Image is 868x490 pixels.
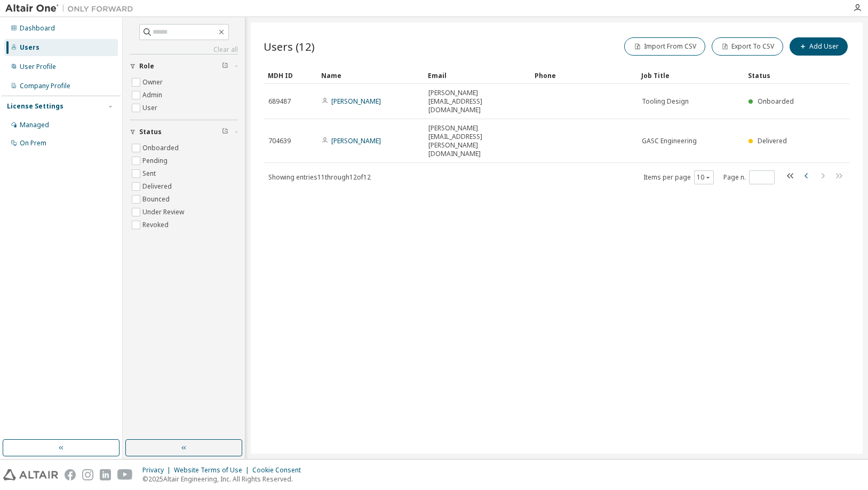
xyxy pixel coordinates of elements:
[331,97,381,106] a: [PERSON_NAME]
[142,154,170,167] label: Pending
[142,89,164,102] label: Admin
[142,475,307,484] p: © 2025 Altair Engineering, Inc. All Rights Reserved.
[428,89,525,114] span: [PERSON_NAME][EMAIL_ADDRESS][DOMAIN_NAME]
[252,466,307,475] div: Cookie Consent
[82,469,93,480] img: instagram.svg
[142,142,181,154] label: Onboarded
[130,55,238,78] button: Role
[20,43,39,52] div: Users
[139,128,162,136] span: Status
[790,37,848,56] button: Add User
[130,120,238,144] button: Status
[7,102,63,111] div: License Settings
[142,180,174,193] label: Delivered
[174,466,252,475] div: Website Terms of Use
[142,193,172,206] label: Bounced
[268,137,291,145] span: 704639
[535,67,633,84] div: Phone
[142,167,158,180] label: Sent
[20,82,70,90] div: Company Profile
[643,170,714,184] span: Items per page
[142,102,160,114] label: User
[321,67,419,84] div: Name
[697,173,711,182] button: 10
[723,170,775,184] span: Page n.
[65,469,76,480] img: facebook.svg
[748,67,794,84] div: Status
[758,97,794,106] span: Onboarded
[130,45,238,54] a: Clear all
[712,37,783,56] button: Export To CSV
[428,124,525,158] span: [PERSON_NAME][EMAIL_ADDRESS][PERSON_NAME][DOMAIN_NAME]
[641,67,739,84] div: Job Title
[222,62,228,71] span: Clear filter
[642,137,697,145] span: GASC Engineering
[20,139,46,147] div: On Prem
[20,63,56,71] div: User Profile
[268,97,291,106] span: 689487
[268,67,313,84] div: MDH ID
[642,97,689,106] span: Tooling Design
[142,206,186,219] label: Under Review
[139,62,154,71] span: Role
[428,67,526,84] div: Email
[100,469,111,480] img: linkedin.svg
[331,136,381,145] a: [PERSON_NAME]
[20,24,55,33] div: Dashboard
[5,3,139,14] img: Altair One
[264,39,315,54] span: Users (12)
[142,219,171,231] label: Revoked
[142,466,174,475] div: Privacy
[758,136,787,145] span: Delivered
[222,128,228,136] span: Clear filter
[20,121,49,129] div: Managed
[3,469,58,480] img: altair_logo.svg
[268,173,371,182] span: Showing entries 11 through 12 of 12
[624,37,705,56] button: Import From CSV
[117,469,133,480] img: youtube.svg
[142,76,165,89] label: Owner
